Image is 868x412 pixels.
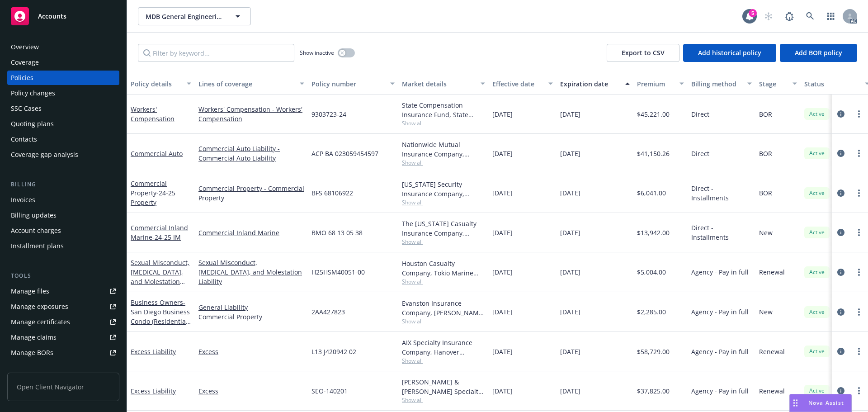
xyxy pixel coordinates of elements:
[804,79,859,89] div: Status
[560,267,580,277] span: [DATE]
[131,79,181,89] div: Policy details
[11,193,35,207] div: Invoices
[637,307,666,317] span: $2,285.00
[402,357,485,365] span: Show all
[492,109,513,119] span: [DATE]
[7,330,119,345] a: Manage claims
[311,228,363,237] span: BMO 68 13 05 38
[637,149,670,158] span: $41,150.26
[835,346,846,357] a: circleInformation
[11,284,49,298] div: Manage files
[131,347,176,356] a: Excess Liability
[131,258,189,295] a: Sexual Misconduct, [MEDICAL_DATA], and Molestation Liability
[759,7,778,25] a: Start snowing
[138,44,294,62] input: Filter by keyword...
[131,298,190,335] a: Business Owners
[835,227,846,238] a: circleInformation
[11,55,39,70] div: Coverage
[759,267,785,277] span: Renewal
[127,73,195,95] button: Policy details
[835,267,846,278] a: circleInformation
[854,307,864,317] a: more
[11,40,39,54] div: Overview
[131,105,175,123] a: Workers' Compensation
[146,12,224,21] span: MDB General Engineering, Inc
[691,184,752,203] span: Direct - Installments
[402,396,485,404] span: Show all
[492,228,513,237] span: [DATE]
[808,347,826,355] span: Active
[688,73,755,95] button: Billing method
[637,79,674,89] div: Premium
[308,73,398,95] button: Policy number
[854,148,864,159] a: more
[835,188,846,199] a: circleInformation
[11,361,80,375] div: Summary of insurance
[492,307,513,317] span: [DATE]
[780,7,798,25] a: Report a Bug
[835,307,846,317] a: circleInformation
[198,144,304,163] a: Commercial Auto Liability - Commercial Auto Liability
[637,267,666,277] span: $5,004.00
[637,188,666,198] span: $6,041.00
[691,386,749,396] span: Agency - Pay in full
[808,189,826,197] span: Active
[11,132,37,147] div: Contacts
[131,179,175,207] a: Commercial Property
[835,148,846,159] a: circleInformation
[11,330,57,345] div: Manage claims
[11,223,61,238] div: Account charges
[492,347,513,356] span: [DATE]
[402,238,485,246] span: Show all
[198,104,304,123] a: Workers' Compensation - Workers' Compensation
[402,159,485,166] span: Show all
[759,347,785,356] span: Renewal
[854,109,864,119] a: more
[854,227,864,238] a: more
[7,117,119,131] a: Quoting plans
[7,40,119,54] a: Overview
[759,386,785,396] span: Renewal
[759,188,772,198] span: BOR
[198,258,304,286] a: Sexual Misconduct, [MEDICAL_DATA], and Molestation Liability
[7,4,119,29] a: Accounts
[402,278,485,285] span: Show all
[402,100,485,119] div: State Compensation Insurance Fund, State Compensation Insurance Fund (SCIF)
[755,73,801,95] button: Stage
[311,267,365,277] span: H25HSM40051-00
[560,347,580,356] span: [DATE]
[560,109,580,119] span: [DATE]
[7,271,119,280] div: Tools
[402,317,485,325] span: Show all
[11,315,70,329] div: Manage certificates
[7,55,119,70] a: Coverage
[808,268,826,276] span: Active
[854,385,864,396] a: more
[492,188,513,198] span: [DATE]
[790,394,801,412] div: Drag to move
[402,259,485,278] div: Houston Casualty Company, Tokio Marine HCC
[691,223,752,242] span: Direct - Installments
[637,109,670,119] span: $45,221.00
[11,117,54,131] div: Quoting plans
[607,44,679,62] button: Export to CSV
[560,307,580,317] span: [DATE]
[311,79,385,89] div: Policy number
[311,149,378,158] span: ACP BA 023059454597
[7,373,119,401] span: Open Client Navigator
[11,101,42,116] div: SSC Cases
[198,347,304,356] a: Excess
[131,387,176,395] a: Excess Liability
[7,361,119,375] a: Summary of insurance
[492,267,513,277] span: [DATE]
[759,149,772,158] span: BOR
[780,44,857,62] button: Add BOR policy
[691,307,749,317] span: Agency - Pay in full
[7,315,119,329] a: Manage certificates
[402,219,485,238] div: The [US_STATE] Casualty Insurance Company, Liberty Mutual
[557,73,633,95] button: Expiration date
[198,312,304,322] a: Commercial Property
[7,71,119,85] a: Policies
[402,298,485,317] div: Evanston Insurance Company, [PERSON_NAME] Insurance, Brown & Riding Insurance Services, Inc.
[198,303,304,312] a: General Liability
